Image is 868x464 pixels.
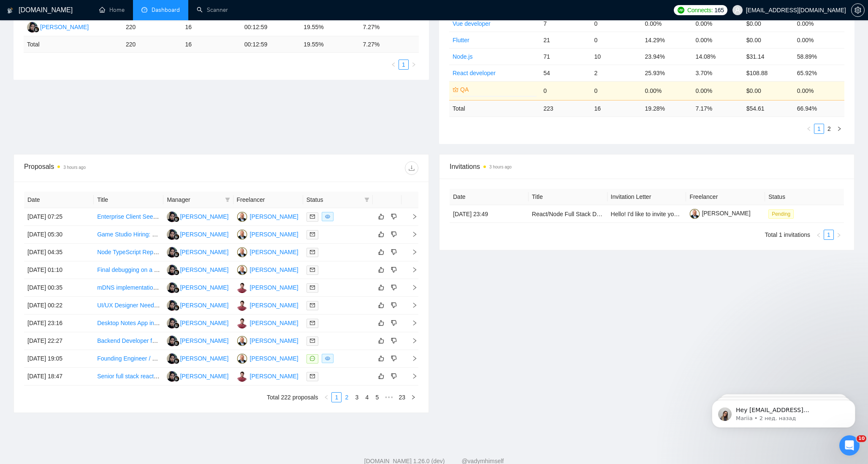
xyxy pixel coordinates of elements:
[794,65,844,81] td: 65.92%
[396,393,408,402] a: 23
[180,336,228,345] div: [PERSON_NAME]
[851,3,865,17] button: setting
[310,374,315,379] span: mail
[180,247,228,257] div: [PERSON_NAME]
[180,318,228,328] div: [PERSON_NAME]
[591,65,641,81] td: 2
[687,5,713,15] span: Connects:
[310,232,315,237] span: mail
[225,197,230,202] span: filter
[450,205,529,223] td: [DATE] 23:49
[167,372,228,379] a: SM[PERSON_NAME]
[460,85,535,94] a: QA
[352,393,361,402] a: 3
[692,100,743,117] td: 7.17 %
[834,124,844,134] button: right
[310,250,315,255] span: mail
[360,19,419,36] td: 7.27%
[237,353,247,364] img: VL
[743,15,794,32] td: $0.00
[389,265,399,275] button: dislike
[180,354,228,363] div: [PERSON_NAME]
[388,60,399,70] button: left
[836,233,841,238] span: right
[824,230,833,239] a: 1
[342,393,351,402] a: 2
[94,279,163,297] td: mDNS implementation for App / hardware device.
[839,435,860,456] iframe: Intercom live chat
[806,126,811,131] span: left
[237,300,247,311] img: IN
[692,81,743,100] td: 0.00%
[94,192,163,208] th: Title
[167,301,228,308] a: SM[PERSON_NAME]
[540,15,591,32] td: 7
[450,161,844,172] span: Invitations
[167,371,177,382] img: SM
[794,32,844,48] td: 0.00%
[167,229,177,240] img: SM
[824,230,834,240] li: 1
[591,81,641,100] td: 0
[641,32,692,48] td: 14.29%
[174,252,179,258] img: gigradar-bm.png
[540,65,591,81] td: 54
[237,266,298,273] a: VL[PERSON_NAME]
[97,302,261,309] a: UI/UX Designer Needed for PHP/Laravel Application Redesign
[376,247,386,257] button: like
[391,320,397,326] span: dislike
[376,282,386,293] button: like
[743,48,794,65] td: $31.14
[237,372,298,379] a: IN[PERSON_NAME]
[167,213,228,220] a: SM[PERSON_NAME]
[167,319,228,326] a: SM[PERSON_NAME]
[97,373,198,380] a: Senior full stack react native developer
[324,395,329,400] span: left
[376,212,386,222] button: like
[450,189,529,205] th: Date
[310,285,315,290] span: mail
[27,22,38,33] img: SM
[167,353,177,364] img: SM
[174,305,179,311] img: gigradar-bm.png
[391,249,397,255] span: dislike
[310,303,315,308] span: mail
[310,356,315,361] span: message
[97,213,290,220] a: Enterprise Client Seeking Senior Software Engineer – PLM/ERP Systems
[37,24,146,33] p: Hey [EMAIL_ADDRESS][DOMAIN_NAME], Looks like your Upwork agency JSDaddy - Web and Multi-Platform ...
[180,212,228,221] div: [PERSON_NAME]
[804,124,814,134] li: Previous Page
[97,266,263,273] a: Final debugging on a 95% complete Typscript/Vite/Node project
[804,124,814,134] button: left
[237,355,298,361] a: VL[PERSON_NAME]
[167,282,177,293] img: SM
[389,212,399,222] button: dislike
[24,279,94,297] td: [DATE] 00:35
[411,395,416,400] span: right
[24,297,94,315] td: [DATE] 00:22
[689,210,750,217] a: [PERSON_NAME]
[13,18,156,46] div: message notification from Mariia, 2 нед. назад. Hey juncker8888@gmail.com, Looks like your Upwork...
[97,284,227,291] a: mDNS implementation for App / hardware device.
[376,300,386,310] button: like
[409,60,419,70] li: Next Page
[163,192,233,208] th: Manager
[37,33,146,40] p: Message from Mariia, sent 2 нед. назад
[391,284,397,291] span: dislike
[27,23,89,30] a: SM[PERSON_NAME]
[591,100,641,117] td: 16
[122,36,182,53] td: 220
[388,60,399,70] li: Previous Page
[141,7,147,13] span: dashboard
[174,269,179,275] img: gigradar-bm.png
[174,376,179,382] img: gigradar-bm.png
[167,355,228,361] a: SM[PERSON_NAME]
[376,336,386,346] button: like
[382,392,396,402] span: •••
[180,265,228,274] div: [PERSON_NAME]
[167,300,177,311] img: SM
[743,81,794,100] td: $0.00
[591,48,641,65] td: 10
[300,36,359,53] td: 19.55 %
[237,284,298,290] a: IN[PERSON_NAME]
